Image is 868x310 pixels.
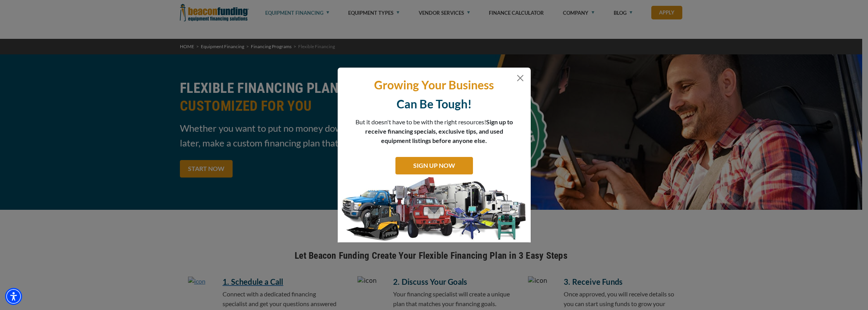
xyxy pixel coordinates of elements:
[395,157,473,174] a: SIGN UP NOW
[5,288,22,305] div: Accessibility Menu
[343,96,525,111] p: Can Be Tough!
[338,176,531,242] img: subscribe-modal.jpg
[365,118,513,144] span: Sign up to receive financing specials, exclusive tips, and used equipment listings before anyone ...
[355,117,513,145] p: But it doesn't have to be with the right resources!
[516,73,525,83] button: Close
[343,77,525,92] p: Growing Your Business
